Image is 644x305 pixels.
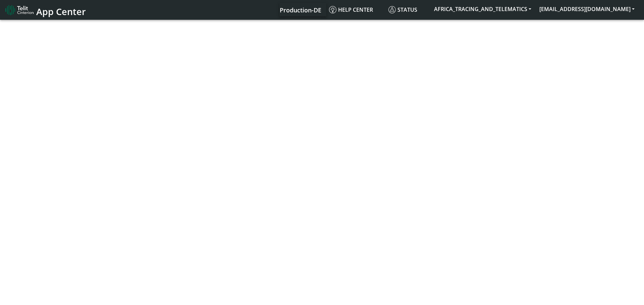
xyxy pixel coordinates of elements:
[326,3,386,16] a: Help center
[430,3,535,15] button: AFRICA_TRACING_AND_TELEMATICS
[329,6,336,13] img: knowledge.svg
[36,5,86,18] span: App Center
[280,6,321,14] span: Production-DE
[279,3,321,16] a: Your current platform instance
[5,3,85,17] a: App Center
[388,6,396,13] img: status.svg
[535,3,639,15] button: [EMAIL_ADDRESS][DOMAIN_NAME]
[5,5,34,15] img: logo-telit-cinterion-gw-new.png
[329,6,373,13] span: Help center
[388,6,417,13] span: Status
[386,3,430,16] a: Status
